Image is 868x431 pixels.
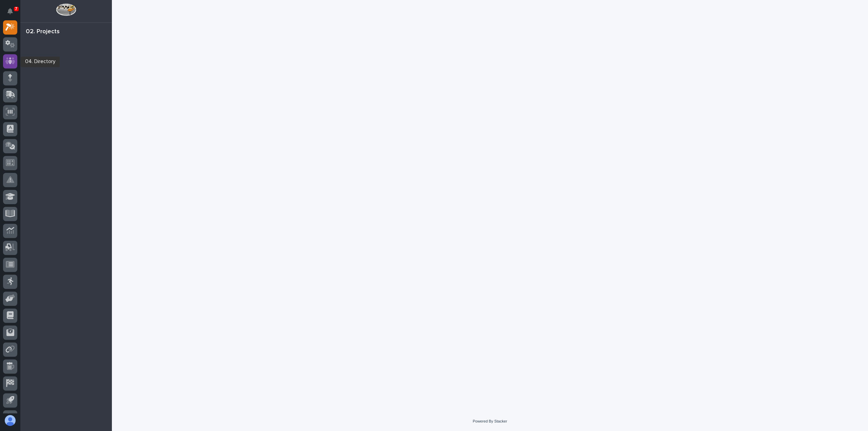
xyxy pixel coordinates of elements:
p: 7 [15,6,17,11]
img: Workspace Logo [56,3,76,16]
div: Notifications7 [8,8,17,19]
button: users-avatar [3,413,17,428]
button: Notifications [3,4,17,18]
div: 02. Projects [26,28,60,36]
a: Powered By Stacker [473,419,507,423]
